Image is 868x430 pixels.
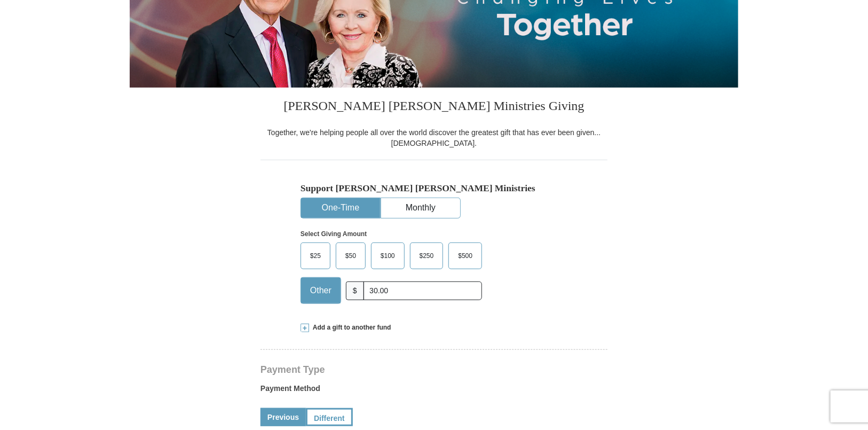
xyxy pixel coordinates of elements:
span: $50 [340,248,361,264]
a: Different [306,408,353,426]
h3: [PERSON_NAME] [PERSON_NAME] Ministries Giving [261,88,607,127]
strong: Select Giving Amount [301,230,367,238]
input: Other Amount [364,282,482,300]
span: $25 [305,248,326,264]
span: Other [305,283,337,299]
button: One-Time [301,198,380,218]
span: $250 [414,248,439,264]
span: $100 [375,248,400,264]
label: Payment Method [261,383,607,399]
span: Add a gift to another fund [309,323,391,332]
h5: Support [PERSON_NAME] [PERSON_NAME] Ministries [301,183,567,194]
div: Together, we're helping people all over the world discover the greatest gift that has ever been g... [261,127,607,148]
h4: Payment Type [261,365,607,374]
span: $ [346,282,364,300]
a: Previous [261,408,306,426]
button: Monthly [381,198,460,218]
span: $500 [453,248,478,264]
